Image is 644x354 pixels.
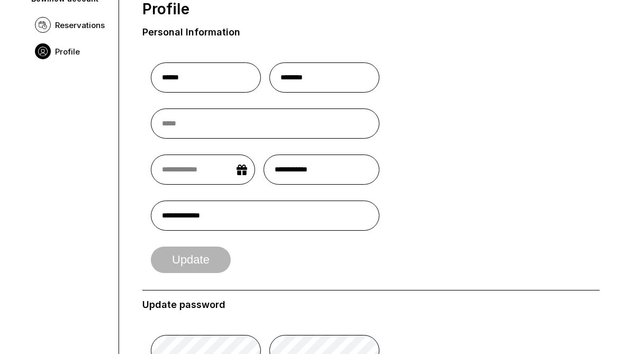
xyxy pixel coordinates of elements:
span: Profile [142,1,189,18]
div: Personal Information [142,26,240,38]
span: Profile [55,47,80,57]
div: Update password [142,299,600,311]
span: Reservations [55,20,105,30]
a: Profile [30,38,110,65]
a: Reservations [30,12,110,38]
